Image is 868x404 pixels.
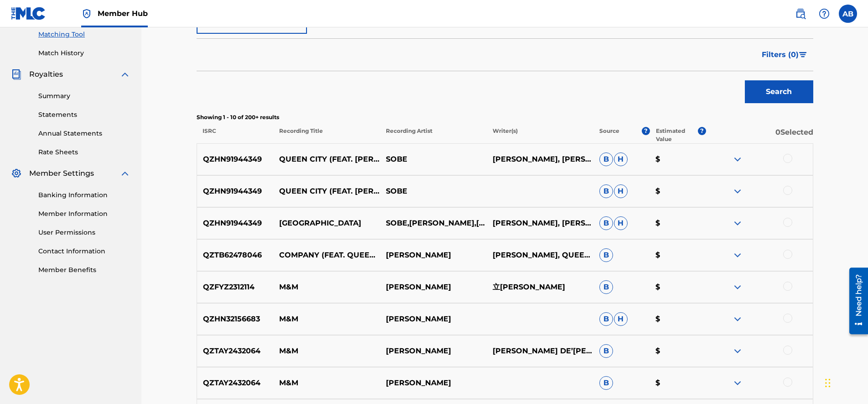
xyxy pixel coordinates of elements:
[273,127,379,143] p: Recording Title
[380,378,487,388] p: [PERSON_NAME]
[380,250,487,261] p: [PERSON_NAME]
[380,314,487,325] p: [PERSON_NAME]
[11,69,22,80] img: Royalties
[38,228,130,237] a: User Permissions
[273,250,380,261] p: COMPANY (FEAT. QUEEN M)
[380,346,487,357] p: [PERSON_NAME]
[38,209,130,219] a: Member Information
[650,186,706,197] p: $
[197,218,274,229] p: QZHN91944349
[120,69,130,80] img: expand
[380,186,487,197] p: SOBE
[38,247,130,256] a: Contact Information
[819,8,830,19] img: help
[650,346,706,357] p: $
[698,127,706,135] span: ?
[120,168,130,179] img: expand
[197,186,274,197] p: QZHN91944349
[273,346,380,357] p: M&M
[614,184,628,198] span: H
[815,5,833,23] div: Help
[791,5,810,23] a: Public Search
[650,378,706,388] p: $
[38,110,130,120] a: Statements
[487,154,593,165] p: [PERSON_NAME], [PERSON_NAME], [PERSON_NAME]
[197,314,274,325] p: QZHN32156683
[273,282,380,293] p: M&M
[745,80,813,103] button: Search
[29,69,63,80] span: Royalties
[197,127,273,143] p: ISRC
[487,127,593,143] p: Writer(s)
[197,378,274,388] p: QZTAY2432064
[38,265,130,275] a: Member Benefits
[273,186,380,197] p: QUEEN CITY (FEAT. [PERSON_NAME] CHIEF & [PERSON_NAME])
[197,154,274,165] p: QZHN91944349
[38,30,130,39] a: Matching Tool
[706,127,813,143] p: 0 Selected
[825,369,831,397] div: Drag
[11,7,46,20] img: MLC Logo
[599,216,613,230] span: B
[380,154,487,165] p: SOBE
[487,346,593,357] p: [PERSON_NAME] DE’[PERSON_NAME]
[732,218,743,229] img: expand
[599,376,613,390] span: B
[732,346,743,357] img: expand
[842,264,868,338] iframe: Resource Center
[38,129,130,138] a: Annual Statements
[81,8,92,19] img: Top Rightsholder
[487,282,593,293] p: 立[PERSON_NAME]
[38,190,130,200] a: Banking Information
[732,250,743,261] img: expand
[839,5,857,23] div: User Menu
[732,314,743,325] img: expand
[732,378,743,388] img: expand
[197,282,274,293] p: QZFYZ2312114
[38,48,130,58] a: Match History
[732,186,743,197] img: expand
[732,282,743,293] img: expand
[273,314,380,325] p: M&M
[98,8,148,19] span: Member Hub
[29,168,94,179] span: Member Settings
[642,127,650,135] span: ?
[614,312,628,326] span: H
[38,91,130,101] a: Summary
[799,52,807,58] img: filter
[487,218,593,229] p: [PERSON_NAME], [PERSON_NAME], [PERSON_NAME]
[614,152,628,166] span: H
[380,127,487,143] p: Recording Artist
[38,147,130,157] a: Rate Sheets
[273,218,380,229] p: [GEOGRAPHIC_DATA]
[656,127,698,143] p: Estimated Value
[762,49,799,60] span: Filters ( 0 )
[380,218,487,229] p: SOBE,[PERSON_NAME],[PERSON_NAME]
[380,282,487,293] p: [PERSON_NAME]
[599,127,619,143] p: Source
[732,154,743,165] img: expand
[599,152,613,166] span: B
[650,314,706,325] p: $
[599,312,613,326] span: B
[795,8,806,19] img: search
[599,184,613,198] span: B
[11,168,22,179] img: Member Settings
[599,248,613,262] span: B
[197,113,813,121] p: Showing 1 - 10 of 200+ results
[822,360,868,404] iframe: Chat Widget
[273,154,380,165] p: QUEEN CITY (FEAT. [PERSON_NAME] CHIEF & [PERSON_NAME])
[599,344,613,358] span: B
[197,250,274,261] p: QZTB62478046
[650,154,706,165] p: $
[487,250,593,261] p: [PERSON_NAME], QUEEN M
[614,216,628,230] span: H
[273,378,380,388] p: M&M
[650,250,706,261] p: $
[756,43,813,66] button: Filters (0)
[650,218,706,229] p: $
[197,346,274,357] p: QZTAY2432064
[650,282,706,293] p: $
